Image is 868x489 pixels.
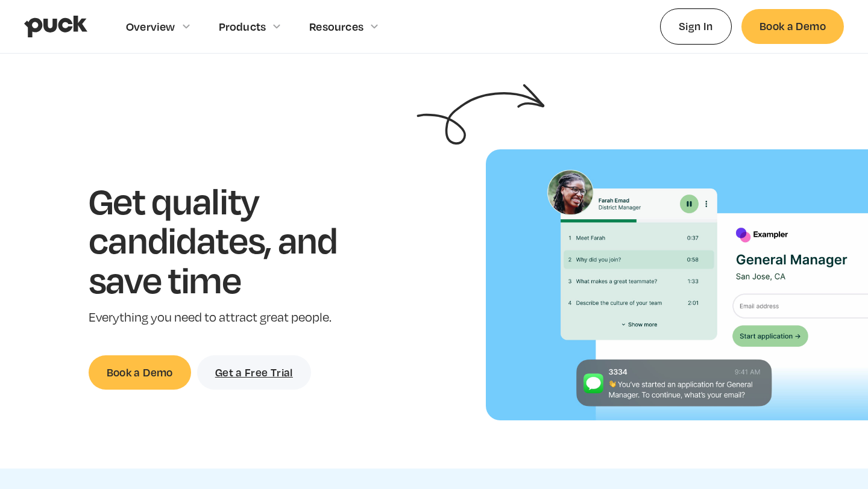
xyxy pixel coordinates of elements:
[89,309,375,326] p: Everything you need to attract great people.
[89,181,375,299] h1: Get quality candidates, and save time
[89,355,191,390] a: Book a Demo
[126,20,175,33] div: Overview
[309,20,363,33] div: Resources
[741,9,844,43] a: Book a Demo
[219,20,266,33] div: Products
[197,355,311,390] a: Get a Free Trial
[660,8,732,44] a: Sign In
